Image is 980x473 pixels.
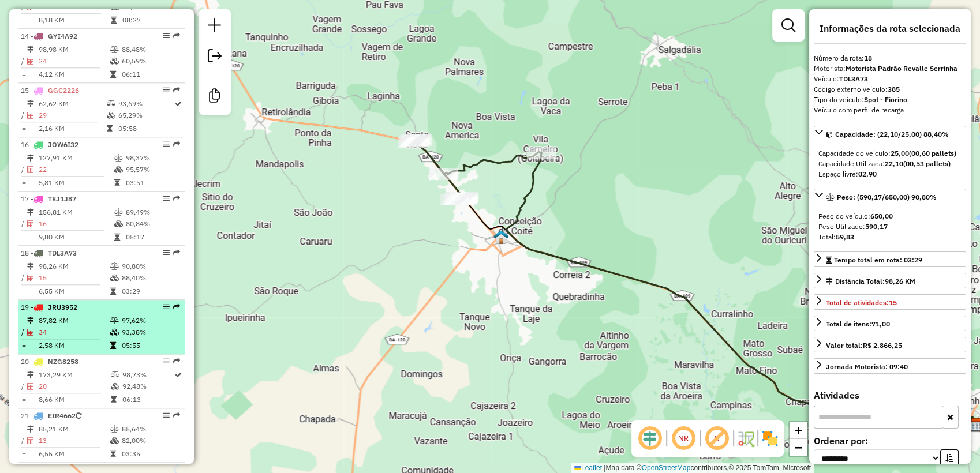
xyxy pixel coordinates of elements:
i: Distância Total [27,155,34,162]
td: 85,21 KM [38,423,110,435]
td: 2,58 KM [38,340,110,351]
td: 4,12 KM [38,69,110,80]
span: 21 - [21,411,81,420]
td: / [21,381,27,392]
div: Número da rota: [814,53,966,63]
div: Tipo do veículo: [814,95,966,105]
strong: R$ 2.866,25 [863,341,902,350]
label: Ordenar por: [814,434,966,448]
span: TEJ1J87 [48,194,76,203]
a: Exibir filtros [777,14,800,37]
div: Espaço livre: [818,169,962,179]
i: Distância Total [27,426,34,433]
i: % de utilização do peso [114,209,123,216]
img: Exibir/Ocultar setores [761,429,779,448]
td: 85,64% [121,423,179,435]
div: Capacidade: (22,10/25,00) 88,40% [814,144,966,184]
span: 18 - [21,249,77,257]
i: Distância Total [27,209,34,216]
i: Tempo total em rota [111,17,117,24]
td: 89,49% [125,207,180,218]
i: Tempo total em rota [114,234,120,241]
div: Código externo veículo: [814,84,966,95]
div: Capacidade do veículo: [818,148,962,159]
strong: 590,17 [865,222,888,231]
td: / [21,435,27,446]
td: = [21,231,27,243]
i: Distância Total [27,100,34,107]
div: Motorista: [814,63,966,74]
i: Distância Total [27,46,34,53]
td: 22 [38,164,114,175]
i: Tempo total em rota [111,396,117,403]
td: 6,55 KM [38,286,110,297]
i: Distância Total [27,263,34,270]
td: 82,00% [121,435,179,446]
td: 90,80% [121,261,179,272]
span: 16 - [21,140,78,149]
strong: 22,10 [885,159,903,168]
strong: TDL3A73 [839,74,868,83]
div: Veículo com perfil de recarga [814,105,966,115]
em: Opções [163,303,170,310]
span: Peso do veículo: [818,212,893,220]
em: Opções [163,249,170,256]
a: Total de itens:71,00 [814,316,966,331]
div: Total: [818,232,962,242]
div: Peso Utilizado: [818,222,962,232]
td: 98,26 KM [38,261,110,272]
td: = [21,394,27,406]
span: Peso: (590,17/650,00) 90,80% [837,193,937,201]
em: Opções [163,412,170,419]
td: 06:13 [122,394,174,406]
td: 05:55 [121,340,179,351]
i: % de utilização da cubagem [110,329,119,336]
i: Tempo total em rota [110,288,116,295]
i: % de utilização da cubagem [110,58,119,65]
td: 173,29 KM [38,369,110,381]
strong: (00,53 pallets) [903,159,951,168]
td: 29 [38,110,106,121]
td: 03:51 [125,177,180,189]
td: 93,38% [121,326,179,338]
i: Rota otimizada [175,100,182,107]
img: Conceicao do Coite [493,230,508,245]
i: Tempo total em rota [110,451,116,457]
i: Total de Atividades [27,112,34,119]
span: Tempo total em rota: 03:29 [834,256,922,264]
strong: 650,00 [870,212,893,220]
i: % de utilização do peso [110,46,119,53]
span: JRU3952 [48,303,77,311]
i: % de utilização da cubagem [110,275,119,281]
td: 127,91 KM [38,152,114,164]
span: JOW6I32 [48,140,78,149]
span: Exibir rótulo [703,425,731,452]
a: Exportar sessão [203,44,226,70]
em: Opções [163,141,170,148]
em: Rota exportada [173,249,180,256]
em: Opções [163,32,170,39]
div: Jornada Motorista: 09:40 [826,362,908,372]
em: Rota exportada [173,32,180,39]
a: Capacidade: (22,10/25,00) 88,40% [814,126,966,141]
strong: 15 [889,298,897,307]
td: 20 [38,381,110,392]
a: Distância Total:98,26 KM [814,273,966,288]
span: 15 - [21,86,79,95]
i: % de utilização da cubagem [107,112,115,119]
span: − [795,440,802,455]
span: 20 - [21,357,78,366]
em: Opções [163,195,170,202]
em: Rota exportada [173,195,180,202]
strong: (00,60 pallets) [909,149,956,157]
a: Valor total:R$ 2.866,25 [814,337,966,352]
td: 2,16 KM [38,123,106,134]
td: 06:11 [121,69,179,80]
div: Valor total: [826,340,902,351]
strong: Spot - Fiorino [864,95,907,104]
td: 95,57% [125,164,180,175]
td: 15 [38,272,110,284]
td: 03:29 [121,286,179,297]
i: % de utilização do peso [107,100,115,107]
td: / [21,218,27,230]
